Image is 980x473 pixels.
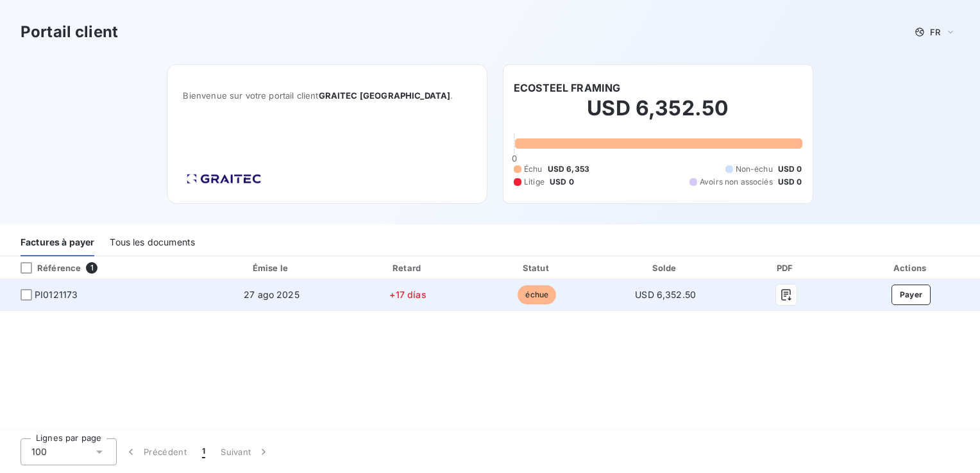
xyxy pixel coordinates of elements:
div: Émise le [203,261,341,274]
div: PDF [733,261,840,274]
span: PI0121173 [35,288,78,301]
span: Échu [524,163,543,175]
span: Litige [524,176,545,188]
span: USD 0 [550,176,574,188]
div: Référence [10,262,81,274]
span: 1 [202,445,205,458]
h6: ECOSTEEL FRAMING [514,80,620,95]
span: Bienvenue sur votre portail client . [183,90,471,101]
button: Suivant [213,438,278,465]
button: Payer [891,285,931,305]
span: Non-échu [736,163,773,175]
div: Retard [345,261,471,274]
button: 1 [194,438,213,465]
div: Statut [476,261,598,274]
span: USD 6,353 [548,163,589,175]
div: Factures à payer [21,229,94,256]
span: +17 días [389,289,426,300]
span: Avoirs non associés [700,176,773,188]
span: FR [930,27,940,37]
span: USD 6,352.50 [635,289,696,300]
span: 1 [86,262,97,274]
h3: Portail client [21,21,118,44]
div: Actions [845,261,977,274]
span: 27 ago 2025 [244,289,300,300]
div: Tous les documents [110,229,195,256]
span: USD 0 [778,163,802,175]
h2: USD 6,352.50 [514,95,802,134]
span: échue [518,285,556,304]
span: GRAITEC [GEOGRAPHIC_DATA] [319,90,451,101]
span: USD 0 [778,176,802,188]
span: 100 [31,445,47,458]
span: 0 [512,153,517,163]
button: Précédent [117,438,194,465]
div: Solde [604,261,728,274]
img: Company logo [183,170,265,188]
